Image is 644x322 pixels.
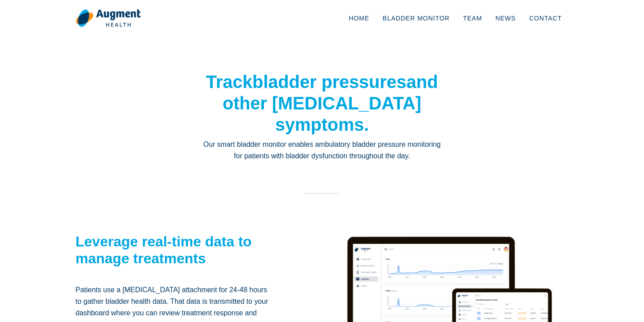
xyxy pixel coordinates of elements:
h1: Track and other [MEDICAL_DATA] symptoms. [202,71,442,135]
a: News [489,4,522,33]
a: Contact [522,4,568,33]
h2: Leverage real-time data to manage treatments [76,233,273,267]
a: Home [342,4,376,33]
a: Bladder Monitor [376,4,457,33]
a: Team [456,4,489,33]
p: Our smart bladder monitor enables ambulatory bladder pressure monitoring for patients with bladde... [202,139,442,162]
strong: bladder pressures [252,72,406,92]
img: logo [76,9,141,28]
